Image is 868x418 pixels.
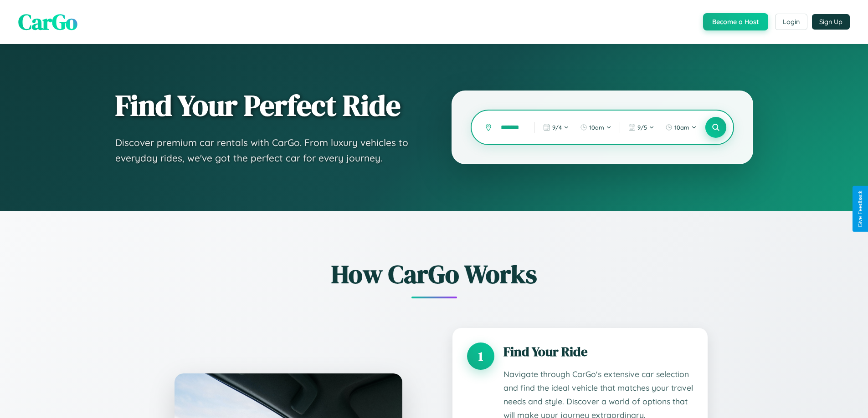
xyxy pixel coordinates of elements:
h1: Find Your Perfect Ride [115,90,416,121]
button: 9/5 [624,120,659,135]
span: 9 / 4 [552,124,562,131]
button: 10am [575,120,616,135]
button: Become a Host [703,13,768,30]
button: Login [775,14,807,30]
span: CarGo [18,7,77,37]
span: 10am [589,124,604,131]
span: 10am [674,124,689,131]
div: 1 [467,342,494,370]
button: 9/4 [539,120,574,135]
button: 10am [661,120,701,135]
div: Give Feedback [857,191,863,227]
button: Sign Up [812,14,850,30]
span: 9 / 5 [637,124,647,131]
h2: How CarGo Works [161,257,708,292]
p: Discover premium car rentals with CarGo. From luxury vehicles to everyday rides, we've got the pe... [115,135,416,166]
h3: Find Your Ride [503,342,693,361]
